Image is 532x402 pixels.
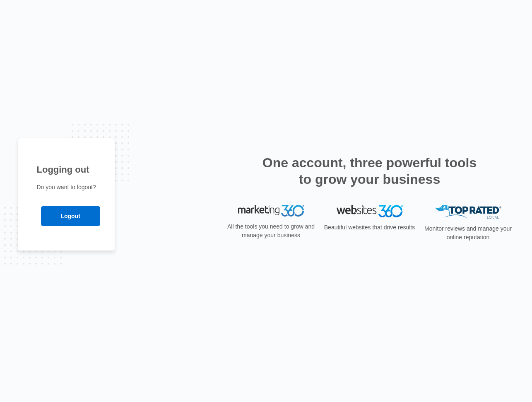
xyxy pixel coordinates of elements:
h1: Logging out [37,163,96,176]
p: Do you want to logout? [37,183,96,192]
p: Monitor reviews and manage your online reputation [422,224,515,242]
img: Marketing 360 [238,205,304,217]
p: Beautiful websites that drive results [323,223,416,232]
h2: One account, three powerful tools to grow your business [260,154,479,188]
img: Top Rated Local [435,205,501,219]
p: All the tools you need to grow and manage your business [225,222,318,240]
img: Websites 360 [337,205,403,217]
input: Logout [41,206,100,226]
